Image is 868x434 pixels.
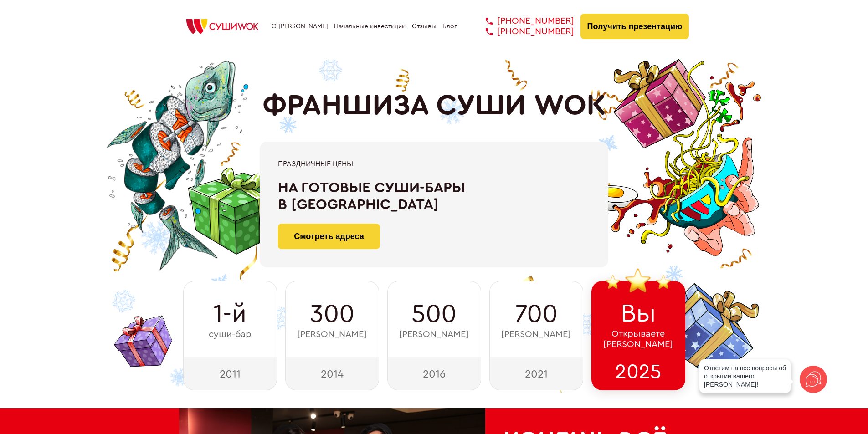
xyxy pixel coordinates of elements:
div: 2016 [387,357,481,390]
a: [PHONE_NUMBER] [472,26,574,37]
div: На готовые суши-бары в [GEOGRAPHIC_DATA] [278,179,590,213]
span: [PERSON_NAME] [297,329,367,340]
img: СУШИWOK [179,16,266,36]
span: суши-бар [209,329,252,340]
a: Отзывы [412,23,437,30]
div: 2011 [183,357,277,390]
span: 700 [515,300,558,329]
div: Ответим на все вопросы об открытии вашего [PERSON_NAME]! [699,359,791,393]
span: 1-й [213,300,247,329]
a: Смотреть адреса [278,224,380,249]
div: 2021 [489,357,583,390]
a: О [PERSON_NAME] [272,23,328,30]
span: 500 [411,300,457,329]
span: Вы [621,299,656,328]
span: 300 [310,300,354,329]
button: Получить презентацию [580,14,689,39]
a: Начальные инвестиции [334,23,406,30]
a: Блог [442,23,457,30]
a: [PHONE_NUMBER] [472,16,574,26]
h1: ФРАНШИЗА СУШИ WOK [262,89,606,123]
div: Праздничные цены [278,160,590,168]
span: [PERSON_NAME] [399,329,469,340]
div: 2025 [591,357,685,390]
span: [PERSON_NAME] [501,329,571,340]
span: Открываете [PERSON_NAME] [603,329,673,350]
div: 2014 [285,357,379,390]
